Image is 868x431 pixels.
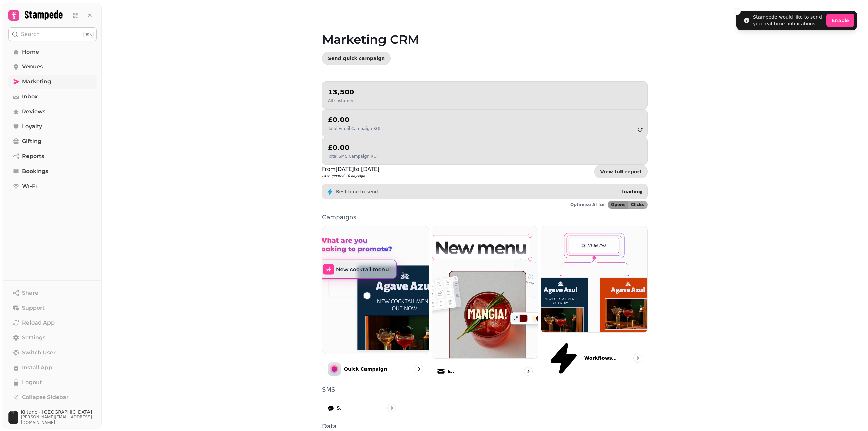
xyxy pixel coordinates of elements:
[8,150,97,163] a: Reports
[322,214,648,220] p: Campaigns
[322,398,401,418] a: SMS
[22,137,41,145] span: Gifting
[344,366,387,372] p: Quick Campaign
[328,98,355,103] p: All customers
[22,107,45,116] span: Reviews
[322,226,429,381] a: Quick CampaignQuick Campaign
[22,152,44,160] span: Reports
[594,165,648,178] a: View full report
[448,368,454,375] p: Email
[8,346,97,359] button: Switch User
[8,331,97,345] a: Settings
[8,361,97,374] button: Install App
[22,364,52,372] span: Install App
[584,355,618,361] p: Workflows (coming soon)
[8,120,97,133] a: Loyalty
[8,60,97,74] a: Venues
[322,173,379,178] p: Last updated 10 days ago
[8,286,97,300] button: Share
[8,376,97,389] button: Logout
[631,203,644,207] span: Clicks
[22,289,38,297] span: Share
[328,115,380,124] h2: £0.00
[8,411,18,424] img: User avatar
[322,387,648,393] p: SMS
[22,63,43,71] span: Venues
[322,226,429,354] img: Quick Campaign
[22,122,42,131] span: Loyalty
[322,16,648,46] h1: Marketing CRM
[83,31,94,38] div: ⌘K
[622,189,642,194] span: loading
[8,179,97,193] a: Wi-Fi
[22,48,39,56] span: Home
[432,226,538,381] a: EmailEmail
[328,87,355,97] h2: 13,500
[22,182,37,190] span: Wi-Fi
[634,355,641,361] svg: go to
[634,124,646,135] button: refresh
[328,143,378,152] h2: £0.00
[328,56,385,61] span: Send quick campaign
[22,393,69,401] span: Collapse Sidebar
[322,52,391,65] button: Send quick campaign
[21,410,97,414] span: Kiltane - [GEOGRAPHIC_DATA]
[322,165,379,173] p: From [DATE] to [DATE]
[734,8,741,15] button: Close toast
[22,378,42,387] span: Logout
[328,126,380,131] p: Total Email Campaign ROI
[8,75,97,89] a: Marketing
[541,226,648,381] a: Workflows (coming soon)Workflows (coming soon)
[22,319,55,327] span: Reload App
[21,30,40,38] p: Search
[328,154,378,159] p: Total SMS Campaign ROI
[22,334,45,342] span: Settings
[753,14,824,27] div: Stampede would like to send you real-time notifications
[8,316,97,330] button: Reload App
[432,226,538,358] img: Email
[22,78,51,86] span: Marketing
[608,201,628,209] button: Opens
[8,45,97,59] a: Home
[8,164,97,178] a: Bookings
[8,301,97,315] button: Support
[21,414,97,425] span: [PERSON_NAME][EMAIL_ADDRESS][DOMAIN_NAME]
[826,14,854,27] button: Enable
[8,105,97,118] a: Reviews
[570,202,605,208] p: Optimise AI for
[525,368,532,375] svg: go to
[22,167,48,175] span: Bookings
[22,93,38,101] span: Inbox
[337,405,342,411] p: SMS
[628,201,647,209] button: Clicks
[8,27,97,41] button: Search⌘K
[22,304,45,312] span: Support
[336,188,378,195] p: Best time to send
[611,203,626,207] span: Opens
[322,423,648,429] p: Data
[8,410,97,425] button: User avatarKiltane - [GEOGRAPHIC_DATA][PERSON_NAME][EMAIL_ADDRESS][DOMAIN_NAME]
[541,226,647,332] img: Workflows (coming soon)
[8,90,97,103] a: Inbox
[416,366,422,372] svg: go to
[22,349,56,357] span: Switch User
[8,135,97,148] a: Gifting
[8,391,97,404] button: Collapse Sidebar
[388,405,395,411] svg: go to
